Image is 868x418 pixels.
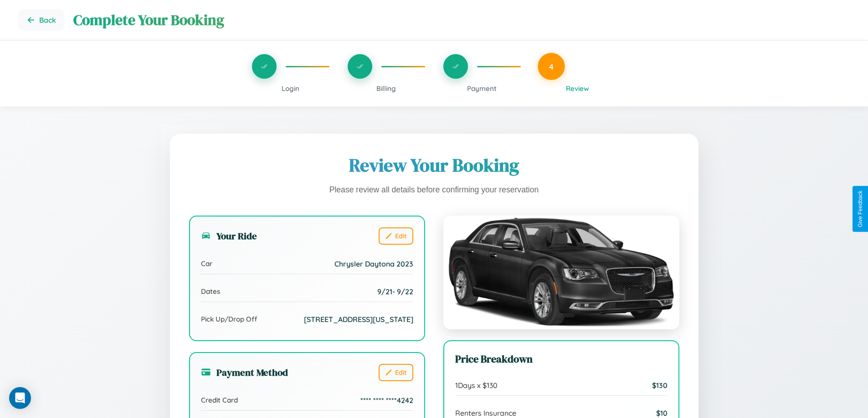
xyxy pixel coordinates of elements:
h1: Complete Your Booking [73,10,850,30]
span: Pick Up/Drop Off [201,315,257,323]
div: Give Feedback [857,191,863,227]
span: Credit Card [201,396,238,404]
button: Edit [379,227,413,245]
span: Chrysler Daytona 2023 [334,259,413,268]
div: Open Intercom Messenger [9,387,31,409]
p: Please review all details before confirming your reservation [189,183,679,197]
span: [STREET_ADDRESS][US_STATE] [304,315,413,324]
span: 4 [549,61,554,71]
span: $ 130 [652,381,668,390]
h3: Your Ride [201,229,257,242]
span: Dates [201,287,220,296]
span: Payment [467,84,497,93]
img: Chrysler Daytona [443,216,679,329]
h1: Review Your Booking [189,153,679,177]
span: Login [282,84,299,93]
span: Billing [376,84,396,93]
span: Car [201,259,212,268]
h3: Price Breakdown [455,352,668,366]
button: Go back [18,9,64,31]
span: $ 10 [656,408,668,418]
span: 1 Days x $ 130 [455,381,498,390]
button: Edit [379,364,413,381]
h3: Payment Method [201,366,288,379]
span: Renters Insurance [455,408,516,418]
span: Review [566,84,589,93]
span: 9 / 21 - 9 / 22 [377,287,413,296]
